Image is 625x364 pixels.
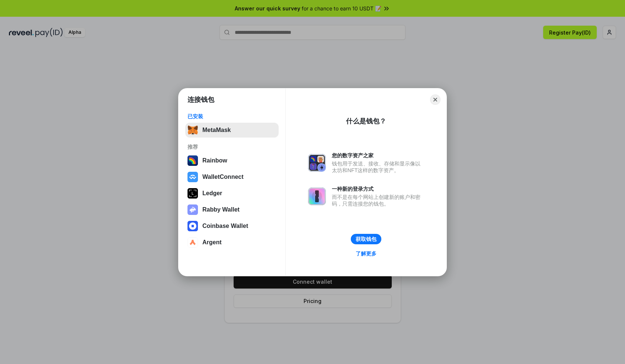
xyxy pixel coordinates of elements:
[346,117,386,126] div: 什么是钱包？
[332,160,424,174] div: 钱包用于发送、接收、存储和显示像以太坊和NFT这样的数字资产。
[308,187,326,205] img: svg+xml,%3Csvg%20xmlns%3D%22http%3A%2F%2Fwww.w3.org%2F2000%2Fsvg%22%20fill%3D%22none%22%20viewBox...
[202,127,231,133] div: MetaMask
[187,155,198,166] img: svg+xml,%3Csvg%20width%3D%22120%22%20height%3D%22120%22%20viewBox%3D%220%200%20120%20120%22%20fil...
[187,237,198,248] img: svg+xml,%3Csvg%20width%3D%2228%22%20height%3D%2228%22%20viewBox%3D%220%200%2028%2028%22%20fill%3D...
[202,174,244,180] div: WalletConnect
[187,188,198,199] img: svg+xml,%3Csvg%20xmlns%3D%22http%3A%2F%2Fwww.w3.org%2F2000%2Fsvg%22%20width%3D%2228%22%20height%3...
[202,206,240,213] div: Rabby Wallet
[202,190,222,197] div: Ledger
[430,94,440,105] button: Close
[187,172,198,182] img: svg+xml,%3Csvg%20width%3D%2228%22%20height%3D%2228%22%20viewBox%3D%220%200%2028%2028%22%20fill%3D...
[308,154,326,172] img: svg+xml,%3Csvg%20xmlns%3D%22http%3A%2F%2Fwww.w3.org%2F2000%2Fsvg%22%20fill%3D%22none%22%20viewBox...
[185,186,279,201] button: Ledger
[185,170,279,184] button: WalletConnect
[202,157,227,164] div: Rainbow
[187,113,276,120] div: 已安装
[185,219,279,233] button: Coinbase Wallet
[187,95,214,104] h1: 连接钱包
[187,221,198,231] img: svg+xml,%3Csvg%20width%3D%2228%22%20height%3D%2228%22%20viewBox%3D%220%200%2028%2028%22%20fill%3D...
[185,235,279,250] button: Argent
[187,144,276,150] div: 推荐
[185,123,279,138] button: MetaMask
[187,125,198,135] img: svg+xml,%3Csvg%20fill%3D%22none%22%20height%3D%2233%22%20viewBox%3D%220%200%2035%2033%22%20width%...
[332,152,424,159] div: 您的数字资产之家
[351,249,381,258] a: 了解更多
[202,239,222,246] div: Argent
[332,186,424,192] div: 一种新的登录方式
[356,250,376,257] div: 了解更多
[185,153,279,168] button: Rainbow
[332,194,424,207] div: 而不是在每个网站上创建新的账户和密码，只需连接您的钱包。
[202,223,248,229] div: Coinbase Wallet
[351,234,381,244] button: 获取钱包
[356,236,376,242] div: 获取钱包
[187,204,198,215] img: svg+xml,%3Csvg%20xmlns%3D%22http%3A%2F%2Fwww.w3.org%2F2000%2Fsvg%22%20fill%3D%22none%22%20viewBox...
[185,202,279,217] button: Rabby Wallet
